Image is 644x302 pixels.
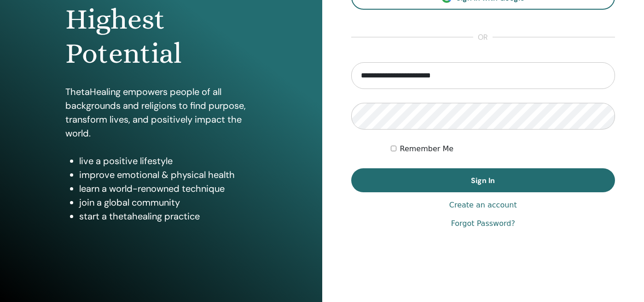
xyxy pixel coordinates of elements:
a: Forgot Password? [451,218,515,229]
li: join a global community [79,195,257,209]
li: live a positive lifestyle [79,154,257,168]
span: Sign In [471,176,495,185]
li: start a thetahealing practice [79,209,257,223]
a: Create an account [449,200,517,211]
button: Sign In [351,168,615,192]
div: Keep me authenticated indefinitely or until I manually logout [391,143,615,154]
li: improve emotional & physical health [79,168,257,182]
li: learn a world-renowned technique [79,182,257,195]
span: or [473,32,493,43]
label: Remember Me [400,143,454,154]
p: ThetaHealing empowers people of all backgrounds and religions to find purpose, transform lives, a... [65,85,257,140]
